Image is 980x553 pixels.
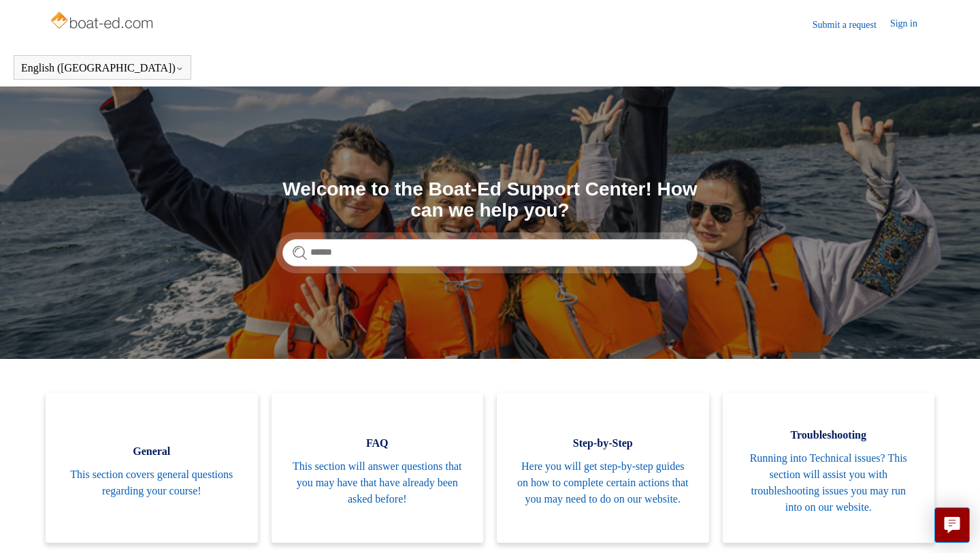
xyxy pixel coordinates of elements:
[517,435,689,452] span: Step-by-Step
[497,393,709,543] a: Step-by-Step Here you will get step-by-step guides on how to complete certain actions that you ma...
[743,450,915,516] span: Running into Technical issues? This section will assist you with troubleshooting issues you may r...
[46,393,258,543] a: General This section covers general questions regarding your course!
[934,507,970,543] button: Live chat
[517,458,689,507] span: Here you will get step-by-step guides on how to complete certain actions that you may need to do ...
[21,62,184,74] button: English ([GEOGRAPHIC_DATA])
[49,8,157,35] img: Boat-Ed Help Center home page
[66,467,238,499] span: This section covers general questions regarding your course!
[66,443,238,460] span: General
[292,435,463,452] span: FAQ
[282,179,698,221] h1: Welcome to the Boat-Ed Support Center! How can we help you?
[743,427,915,443] span: Troubleshooting
[723,393,935,543] a: Troubleshooting Running into Technical issues? This section will assist you with troubleshooting ...
[272,393,484,543] a: FAQ This section will answer questions that you may have that have already been asked before!
[890,16,931,33] a: Sign in
[292,458,463,507] span: This section will answer questions that you may have that have already been asked before!
[813,18,890,32] a: Submit a request
[282,239,698,266] input: Search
